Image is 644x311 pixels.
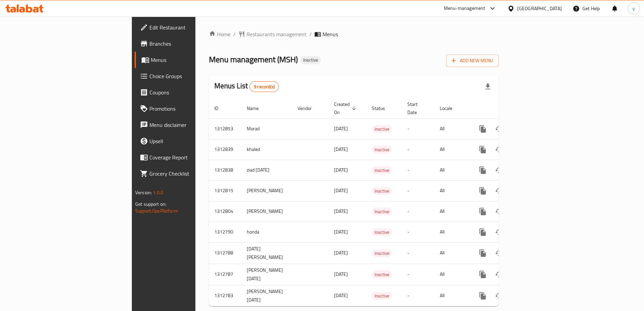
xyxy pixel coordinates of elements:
span: Coverage Report [149,153,234,161]
a: Choice Groups [135,68,239,84]
span: Menus [323,30,338,38]
button: more [475,121,491,137]
td: - [402,180,434,201]
span: [DATE] [334,186,348,195]
button: more [475,245,491,261]
div: Inactive [372,292,392,300]
div: Inactive [372,187,392,195]
button: Change Status [491,266,507,283]
span: Edit Restaurant [149,23,234,31]
td: [PERSON_NAME] [241,201,292,222]
span: Menu management ( MSH ) [209,52,298,67]
span: Inactive [301,57,321,63]
td: - [402,264,434,285]
div: Inactive [372,146,392,154]
td: Morad [241,118,292,139]
table: enhanced table [209,98,545,307]
button: Change Status [491,141,507,158]
a: Branches [135,36,239,52]
button: Change Status [491,203,507,220]
a: Support.OpsPlatform [135,206,178,215]
td: - [402,242,434,264]
span: [DATE] [334,165,348,174]
span: Locale [440,104,461,112]
span: Inactive [372,125,392,133]
td: All [434,285,469,306]
button: Change Status [491,121,507,137]
a: Restaurants management [238,30,307,38]
span: Restaurants management [246,30,307,38]
a: Edit Restaurant [135,19,239,36]
td: - [402,139,434,160]
th: Actions [469,98,545,119]
td: All [434,222,469,242]
span: Inactive [372,146,392,154]
span: y [633,5,635,12]
a: Grocery Checklist [135,165,239,182]
button: Change Status [491,245,507,261]
div: Menu-management [444,4,485,13]
button: Change Status [491,288,507,304]
span: Get support on: [135,200,166,208]
span: Inactive [372,228,392,236]
td: - [402,201,434,222]
span: Version: [135,188,152,197]
span: Branches [149,40,234,48]
span: Coupons [149,88,234,96]
span: [DATE] [334,270,348,279]
span: Status [372,104,394,112]
li: / [309,30,312,38]
button: Change Status [491,224,507,240]
span: Inactive [372,271,392,279]
span: 9 record(s) [250,84,279,90]
span: Name [247,104,267,112]
span: Add New Menu [452,57,493,65]
td: [PERSON_NAME] [DATE] [241,285,292,306]
button: more [475,288,491,304]
button: Add New Menu [446,54,499,67]
button: more [475,141,491,158]
div: Inactive [372,228,392,236]
td: [PERSON_NAME] [DATE] [241,264,292,285]
td: All [434,180,469,201]
span: Menus [151,56,234,64]
span: Inactive [372,249,392,257]
td: - [402,118,434,139]
a: Coupons [135,84,239,101]
div: Inactive [372,166,392,174]
td: All [434,264,469,285]
span: [DATE] [334,145,348,154]
div: [GEOGRAPHIC_DATA] [517,5,562,12]
span: Inactive [372,292,392,300]
div: Inactive [372,249,392,257]
div: Inactive [372,125,392,133]
span: [DATE] [334,227,348,236]
a: Menu disclaimer [135,117,239,133]
span: Start Date [407,100,426,116]
a: Upsell [135,133,239,149]
td: All [434,139,469,160]
span: [DATE] [334,124,348,133]
td: ziad [DATE] [241,160,292,180]
span: Inactive [372,208,392,216]
td: honda [241,222,292,242]
td: All [434,201,469,222]
span: Vendor [297,104,320,112]
span: ID [214,104,227,112]
span: Inactive [372,166,392,174]
td: All [434,160,469,180]
span: [DATE] [334,248,348,257]
td: [DATE] [PERSON_NAME] [241,242,292,264]
button: Change Status [491,183,507,199]
div: Total records count [249,81,279,92]
span: [DATE] [334,207,348,216]
a: Promotions [135,101,239,117]
button: more [475,203,491,220]
button: more [475,266,491,283]
a: Menus [135,52,239,68]
td: - [402,285,434,306]
button: more [475,224,491,240]
td: All [434,242,469,264]
span: [DATE] [334,291,348,300]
